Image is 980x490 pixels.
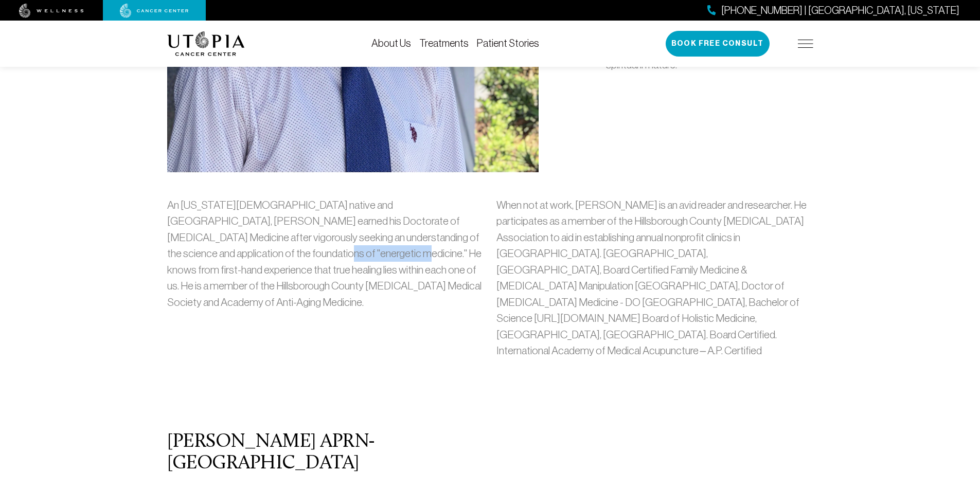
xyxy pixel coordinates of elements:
[496,197,813,359] p: When not at work, [PERSON_NAME] is an avid reader and researcher. He participates as a member of ...
[167,197,484,311] p: An [US_STATE][DEMOGRAPHIC_DATA] native and [GEOGRAPHIC_DATA], [PERSON_NAME] earned his Doctorate ...
[120,4,189,18] img: cancer center
[721,3,959,18] span: [PHONE_NUMBER] | [GEOGRAPHIC_DATA], [US_STATE]
[707,3,959,18] a: [PHONE_NUMBER] | [GEOGRAPHIC_DATA], [US_STATE]
[798,40,813,48] img: icon-hamburger
[371,38,411,49] a: About Us
[477,38,539,49] a: Patient Stories
[19,4,84,18] img: wellness
[419,38,469,49] a: Treatments
[167,431,429,475] h2: [PERSON_NAME] APRN- [GEOGRAPHIC_DATA]
[666,31,770,57] button: Book Free Consult
[167,31,245,56] img: logo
